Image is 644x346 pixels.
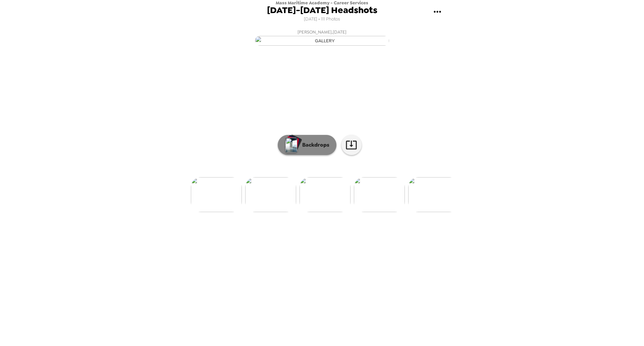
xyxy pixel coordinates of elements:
[408,177,459,212] img: gallery
[255,36,389,46] img: gallery
[278,135,336,155] button: Backdrops
[191,177,242,212] img: gallery
[267,6,377,15] span: [DATE]-[DATE] Headshots
[300,177,351,212] img: gallery
[245,177,296,212] img: gallery
[426,1,448,23] button: gallery menu
[298,28,346,36] span: [PERSON_NAME] , [DATE]
[188,26,456,48] button: [PERSON_NAME],[DATE]
[354,177,405,212] img: gallery
[299,141,329,149] p: Backdrops
[304,15,340,24] span: [DATE] • 111 Photos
